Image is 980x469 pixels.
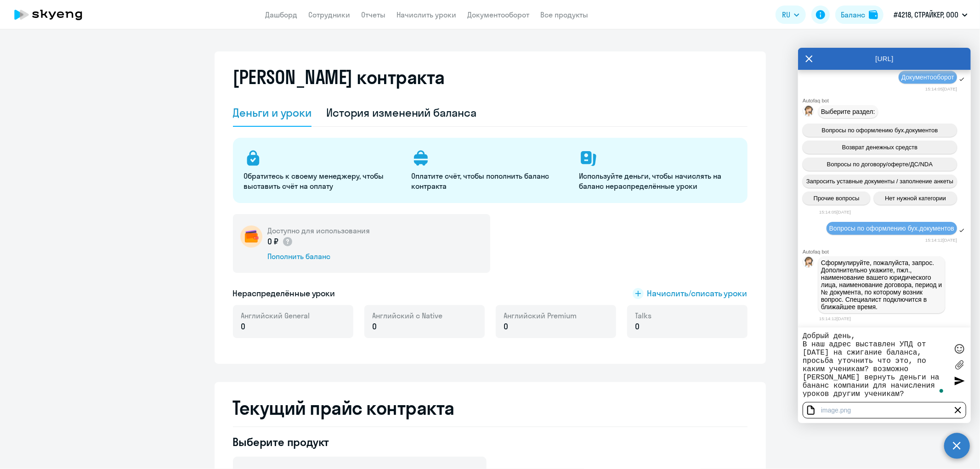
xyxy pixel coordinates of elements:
span: 0 [504,321,509,333]
span: Запросить уставные документы / заполнение анкеты [806,178,953,185]
time: 15:14:05[DATE] [819,209,851,215]
img: wallet-circle.png [240,226,262,248]
span: Английский Premium [504,311,577,321]
span: Вопросы по договору/оферте/ДС/NDA [827,161,933,168]
button: Вопросы по оформлению бух.документов [803,124,957,137]
div: .png [838,407,851,414]
div: Баланс [841,9,865,20]
a: Отчеты [361,10,385,19]
p: 0 ₽ [268,236,294,248]
button: Балансbalance [835,6,884,24]
p: Оплатите счёт, чтобы пополнить баланс контракта [412,171,568,191]
h5: Нераспределённые уроки [233,288,335,299]
button: Возврат денежных средств [803,141,957,154]
div: История изменений баланса [326,105,476,120]
time: 15:14:12[DATE] [819,316,851,321]
span: Начислить/списать уроки [647,288,748,299]
button: RU [776,6,806,24]
img: bot avatar [803,257,815,270]
textarea: To enrich screen reader interactions, please activate Accessibility in Grammarly extension settings [803,332,948,397]
h2: Текущий прайс контракта [233,397,748,419]
time: 15:14:05[DATE] [925,86,957,91]
button: Вопросы по договору/оферте/ДС/NDA [803,158,957,171]
a: Документооборот [467,10,529,19]
div: Пополнить баланс [268,251,370,261]
span: Talks [635,311,652,321]
a: Сотрудники [308,10,350,19]
a: Все продукты [540,10,588,19]
span: RU [782,9,790,20]
span: Возврат денежных средств [842,144,918,151]
span: Прочие вопросы [814,195,860,202]
span: Английский General [241,311,310,321]
span: 0 [373,321,377,333]
label: Лимит 10 файлов [952,358,966,372]
div: Autofaq bot [803,249,971,254]
span: Английский с Native [373,311,443,321]
img: balance [869,10,878,19]
span: 0 [635,321,640,333]
span: Сформулируйте, пожалуйста, запрос. Дополнительно укажите, пжл., наименование вашего юридического ... [821,259,944,311]
h5: Доступно для использования [268,226,370,236]
h4: Выберите продукт [233,435,487,449]
a: Дашборд [265,10,297,19]
span: Выберите раздел: [821,108,875,115]
h2: [PERSON_NAME] контракта [233,66,445,88]
div: Autofaq bot [803,98,971,103]
button: Запросить уставные документы / заполнение анкеты [803,175,957,188]
span: 0 [241,321,246,333]
time: 15:14:12[DATE] [925,237,957,243]
p: #4218, СТРАЙКЕР, ООО [894,9,958,20]
p: Обратитесь к своему менеджеру, чтобы выставить счёт на оплату [244,171,401,191]
p: Используйте деньги, чтобы начислять на баланс нераспределённые уроки [579,171,736,191]
span: Вопросы по оформлению бух.документов [822,127,938,134]
span: Вопросы по оформлению бух.документов [829,225,954,232]
a: Начислить уроки [397,10,456,19]
span: Документооборот [901,73,954,81]
div: image.png [803,402,966,418]
button: #4218, СТРАЙКЕР, ООО [889,4,972,26]
img: bot avatar [803,106,815,119]
button: Нет нужной категории [874,192,957,205]
div: image [821,407,838,414]
div: Деньги и уроки [233,105,312,120]
span: Нет нужной категории [885,195,946,202]
button: Прочие вопросы [803,192,870,205]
